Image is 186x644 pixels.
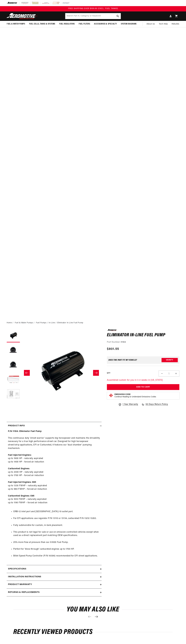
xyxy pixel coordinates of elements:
[114,393,156,398] button: Emissions CodeContinue Reading to Understand Emissions Codes
[162,358,178,362] button: Verify
[92,21,119,27] summary: Accessories & Specialty
[68,8,118,10] span: FREE SHIPPING OVER $109.00 (EXCL. FUEL TANKS)
[59,23,75,25] span: Fuel Regulators
[123,403,138,406] span: 1 Year Warranty
[159,23,168,26] span: Tech Help
[107,372,110,374] label: QTY
[7,358,20,372] button: Load image 3 in gallery view
[7,573,102,581] summary: Installation Instructions
[13,547,100,551] li: Perfect for 'blow-through' carbureted engines up to 1700 HP.
[157,21,170,27] summary: Tech Help
[145,21,157,27] a: About Us
[57,321,83,324] li: Eliminator In-Line Fuel Pump
[24,370,30,376] button: Slide left
[7,422,102,430] summary: Product Info
[5,21,27,27] summary: Fuel & Water Pumps
[8,591,39,594] h2: Returns & replacements
[8,583,32,586] h2: Product warranty
[115,13,121,19] button: Search Part #, Category or Keyword
[170,21,181,27] summary: Rebuilds
[107,333,179,337] h1: Eliminator In-Line Fuel Pump
[107,379,179,382] p: Assembled custom for you in 3-4 weeks in [US_STATE]
[57,21,77,27] summary: Fuel Regulators
[87,614,93,620] button: Previous slide
[107,341,179,344] div: Part Number:
[29,23,55,25] span: Fuel Cells, Tanks & Systems
[146,403,168,409] span: 90 Days Return Policy
[13,524,100,527] li: Fully submersible for custom, in-tank placement.
[8,481,36,483] strong: Fuel Injected Engines: E85
[121,341,126,343] strong: 11104
[7,581,102,588] summary: Product warranty
[114,393,131,395] strong: Emissions Code
[121,23,137,25] span: System Diagrams
[8,567,26,571] h2: Specifications
[13,541,100,544] li: 25% more flow at pressure than our A1000 Fuel Pump.
[147,23,155,25] span: About Us
[13,607,173,613] h2: You may also like
[94,23,117,25] span: Accessories & Specialty
[7,388,20,401] button: Load image 5 in gallery view
[8,468,30,470] strong: Carbureted Engines:
[13,510,100,513] li: ORB-12 inlet port and [GEOGRAPHIC_DATA]-10 outlet port.
[13,517,100,520] li: For EFI applications use regulator P/N 13110 or 13134, carbureted P/N 13212 13202.
[107,347,119,351] span: $801.55
[7,565,102,573] summary: Specifications
[13,629,173,635] h2: Recently Viewed Products
[8,495,34,497] strong: Carbureted Engines: E85
[7,329,20,342] button: Load image 1 in gallery view
[7,23,25,25] span: Fuel & Water Pumps
[118,403,138,406] a: 1 Year Warranty
[93,370,99,376] button: Slide right
[119,21,139,27] summary: System Diagrams
[13,554,100,558] li: Billet Speed Pump Controller (P/N 16306) recommended for EFI street applications.
[141,403,168,409] a: 90 Days Return Policy
[36,321,47,324] a: Fuel Pumps
[7,329,102,417] media-gallery: Gallery Viewer
[7,321,12,324] a: Home
[13,530,100,537] li: This product is not legal for sale or use on emission-controlled vehicles except when used as a d...
[93,614,99,620] button: Next slide
[109,393,113,398] img: Emissions code
[7,321,179,324] nav: breadcrumbs
[8,575,41,579] h2: Installation Instructions
[107,384,179,390] button: Add to Cart
[77,21,92,27] summary: Fuel Filters
[65,13,121,19] input: Search Part #, Category or Keyword
[7,344,20,357] button: Load image 2 in gallery view
[49,321,57,324] li: In-Line
[7,430,102,561] div: This continuous duty 'street warrior' supports big horsepower and maintains the drivability neces...
[6,13,39,19] img: Aeromotive
[8,424,25,428] h2: Product Info
[79,23,90,25] span: Fuel Filters
[108,359,137,361] div: Does This part fit My vehicle?
[7,589,102,596] summary: Returns & replacements
[15,321,33,324] a: Fuel & Water Pumps
[114,396,156,398] p: Continue Reading to Understand Emissions Codes
[27,21,57,27] summary: Fuel Cells, Tanks & Systems
[8,430,42,432] strong: P/N 11104: Eliminator Fuel Pump
[172,23,179,26] span: Rebuilds
[8,454,32,456] strong: Fuel Injected Engines:
[7,373,20,386] button: Load image 4 in gallery view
